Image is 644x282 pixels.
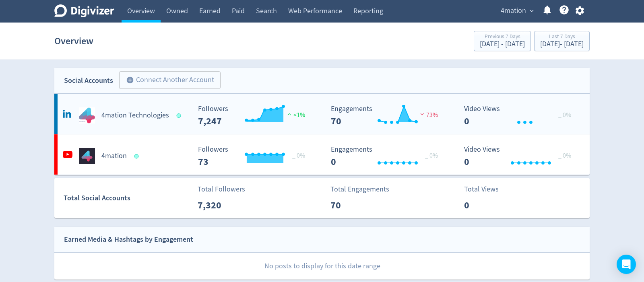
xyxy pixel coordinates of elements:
p: 0 [464,198,510,212]
span: <1% [285,111,305,119]
svg: Engagements 70 [327,105,448,126]
svg: Followers --- [194,105,315,126]
h5: 4mation [101,151,127,161]
div: Previous 7 Days [480,34,525,41]
span: expand_more [528,7,535,14]
span: _ 0% [558,152,571,160]
h5: 4mation Technologies [101,111,169,120]
p: Total Followers [198,184,245,195]
h1: Overview [54,28,93,54]
img: positive-performance.svg [285,111,293,117]
span: Data last synced: 19 Sep 2025, 8:01am (AEST) [134,154,141,158]
button: Connect Another Account [119,71,221,89]
svg: Video Views 0 [460,105,581,126]
div: Total Social Accounts [64,192,192,204]
p: 7,320 [198,198,244,212]
a: 4mation Technologies undefined4mation Technologies Followers --- Followers 7,247 <1% Engagements ... [54,94,590,134]
a: Connect Another Account [113,72,221,89]
div: Earned Media & Hashtags by Engagement [64,234,193,245]
div: [DATE] - [DATE] [540,41,584,48]
p: 70 [330,198,377,212]
span: 4mation [501,4,526,17]
img: 4mation Technologies undefined [79,107,95,124]
span: _ 0% [425,152,438,160]
div: Last 7 Days [540,34,584,41]
span: Data last synced: 19 Sep 2025, 2:01am (AEST) [177,113,184,118]
div: Social Accounts [64,75,113,86]
button: Previous 7 Days[DATE] - [DATE] [474,31,531,51]
div: Open Intercom Messenger [617,255,636,274]
span: _ 0% [558,111,571,119]
p: No posts to display for this date range [55,253,590,280]
span: add_circle [126,76,134,84]
button: 4mation [498,4,536,17]
img: 4mation undefined [79,148,95,164]
p: Total Engagements [330,184,389,195]
span: 73% [418,111,438,119]
button: Last 7 Days[DATE]- [DATE] [534,31,590,51]
img: negative-performance.svg [418,111,426,117]
div: [DATE] - [DATE] [480,41,525,48]
a: 4mation undefined4mation Followers --- _ 0% Followers 73 Engagements 0 Engagements 0 _ 0% Video V... [54,134,590,175]
p: Total Views [464,184,510,195]
svg: Video Views 0 [460,146,581,167]
span: _ 0% [292,152,305,160]
svg: Followers --- [194,146,315,167]
svg: Engagements 0 [327,146,448,167]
